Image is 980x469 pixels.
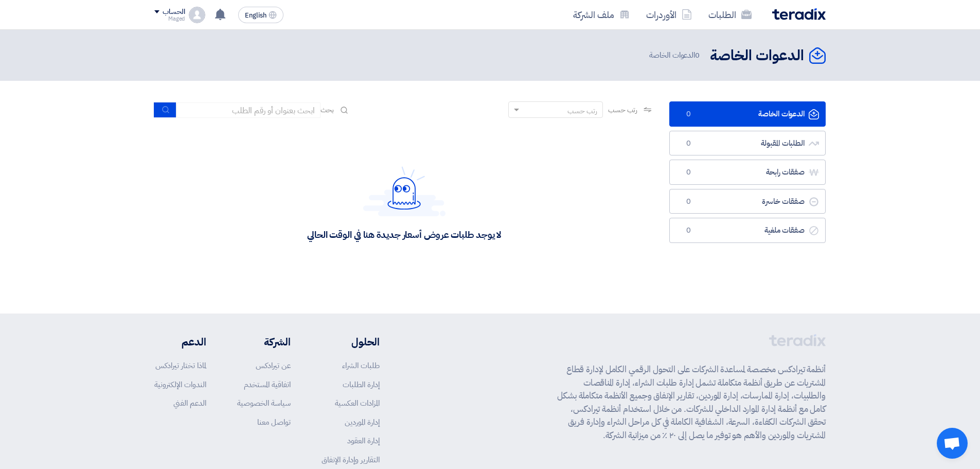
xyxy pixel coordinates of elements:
[638,3,700,27] a: الأوردرات
[682,197,694,207] span: 0
[937,428,968,459] div: Open chat
[320,105,334,115] span: بحث
[343,379,380,390] a: إدارة الطلبات
[363,166,446,216] img: Hello
[173,397,206,409] a: الدعم الفني
[244,379,291,390] a: اتفاقية المستخدم
[322,454,380,465] a: التقارير وإدارة الإنفاق
[649,49,702,61] span: الدعوات الخاصة
[557,363,826,442] p: أنظمة تيرادكس مخصصة لمساعدة الشركات على التحول الرقمي الكامل لإدارة قطاع المشتريات عن طريق أنظمة ...
[238,7,283,23] button: English
[347,435,380,446] a: إدارة العقود
[256,360,291,371] a: عن تيرادكس
[245,12,266,19] span: English
[682,167,694,178] span: 0
[322,334,380,350] li: الحلول
[155,360,206,371] a: لماذا تختار تيرادكس
[565,3,638,27] a: ملف الشركة
[669,160,826,185] a: صفقات رابحة0
[608,105,637,115] span: رتب حسب
[682,225,694,236] span: 0
[163,8,185,16] div: الحساب
[342,360,380,371] a: طلبات الشراء
[682,109,694,119] span: 0
[257,416,291,428] a: تواصل معنا
[154,16,185,22] div: Maged
[345,416,380,428] a: إدارة الموردين
[237,334,291,350] li: الشركة
[669,189,826,214] a: صفقات خاسرة0
[176,102,320,118] input: ابحث بعنوان أو رقم الطلب
[154,379,206,390] a: الندوات الإلكترونية
[669,218,826,243] a: صفقات ملغية0
[669,131,826,156] a: الطلبات المقبولة0
[772,8,826,20] img: Teradix logo
[154,334,206,350] li: الدعم
[567,106,597,116] div: رتب حسب
[700,3,760,27] a: الطلبات
[237,397,291,409] a: سياسة الخصوصية
[682,138,694,149] span: 0
[307,229,501,240] div: لا يوجد طلبات عروض أسعار جديدة هنا في الوقت الحالي
[189,7,205,23] img: profile_test.png
[710,46,804,66] h2: الدعوات الخاصة
[669,101,826,127] a: الدعوات الخاصة0
[695,49,700,61] span: 0
[335,397,380,409] a: المزادات العكسية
